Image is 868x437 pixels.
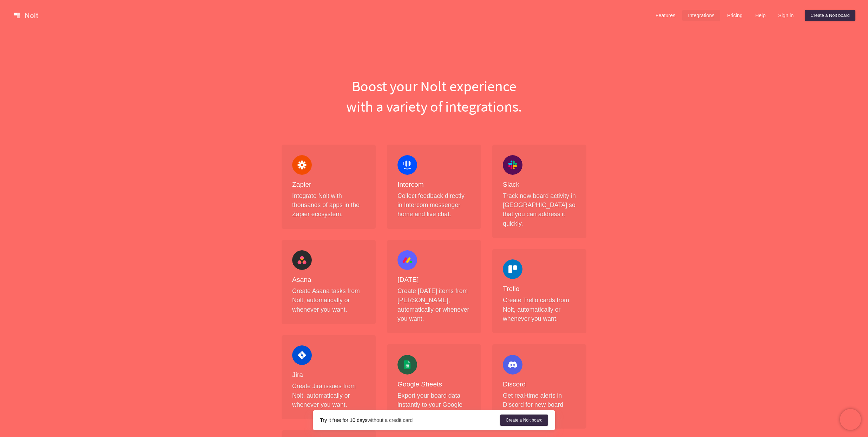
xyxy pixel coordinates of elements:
a: Integrations [682,10,720,21]
h4: Zapier [292,180,365,189]
div: without a credit card [320,417,500,424]
a: Pricing [722,10,748,21]
h4: Trello [503,285,576,293]
h1: Boost your Nolt experience with a variety of integrations. [276,76,592,117]
h4: [DATE] [397,276,471,284]
h4: Slack [503,180,576,189]
p: Track new board activity in [GEOGRAPHIC_DATA] so that you can address it quickly. [503,191,576,229]
strong: Try it free for 10 days [320,417,367,423]
iframe: Chatra live chat [840,409,861,430]
p: Create [DATE] items from [PERSON_NAME], automatically or whenever you want. [397,286,471,324]
p: Collect feedback directly in Intercom messenger home and live chat. [397,191,471,219]
p: Create Trello cards from Nolt, automatically or whenever you want. [503,296,576,323]
p: Export your board data instantly to your Google spreadsheet. [397,391,471,419]
h4: Asana [292,276,365,284]
p: Create Jira issues from Nolt, automatically or whenever you want. [292,382,365,409]
p: Create Asana tasks from Nolt, automatically or whenever you want. [292,286,365,314]
p: Get real-time alerts in Discord for new board activity. [503,391,576,419]
h4: Jira [292,371,365,379]
a: Features [650,10,681,21]
p: Integrate Nolt with thousands of apps in the Zapier ecosystem. [292,191,365,219]
a: Sign in [772,10,799,21]
a: Create a Nolt board [500,415,548,426]
h4: Intercom [397,180,471,189]
h4: Discord [503,380,576,389]
a: Help [750,10,771,21]
a: Create a Nolt board [805,10,855,21]
h4: Google Sheets [397,380,471,389]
